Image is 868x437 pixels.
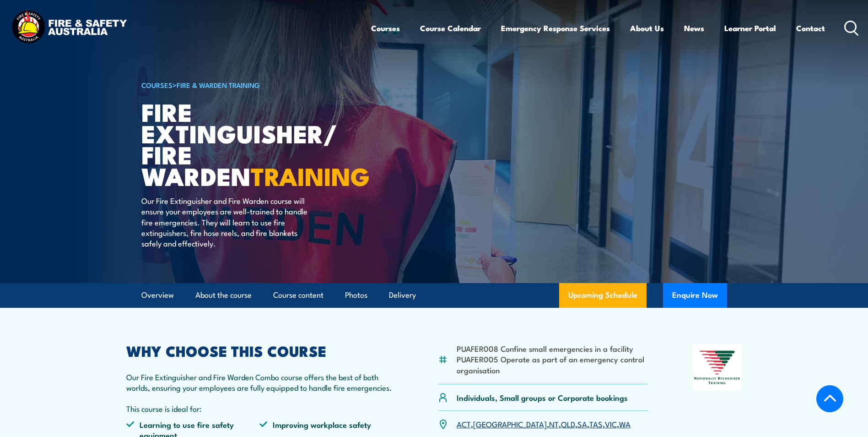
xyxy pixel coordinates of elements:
[473,418,547,429] a: [GEOGRAPHIC_DATA]
[684,16,704,40] a: News
[549,418,559,429] a: NT
[126,403,394,414] p: This course is ideal for:
[561,418,575,429] a: QLD
[273,283,323,307] a: Course content
[457,418,471,429] a: ACT
[457,392,628,403] p: Individuals, Small groups or Corporate bookings
[371,16,400,40] a: Courses
[796,16,825,40] a: Contact
[177,80,260,90] a: Fire & Warden Training
[457,419,631,429] p: , , , , , , ,
[141,195,308,249] p: Our Fire Extinguisher and Fire Warden course will ensure your employees are well-trained to handl...
[693,344,742,391] img: Nationally Recognised Training logo.
[195,283,252,307] a: About the course
[589,418,603,429] a: TAS
[345,283,367,307] a: Photos
[501,16,610,40] a: Emergency Response Services
[457,343,648,354] li: PUAFER008 Confine small emergencies in a facility
[605,418,617,429] a: VIC
[126,344,394,357] h2: WHY CHOOSE THIS COURSE
[141,79,367,90] h6: >
[126,371,394,393] p: Our Fire Extinguisher and Fire Warden Combo course offers the best of both worlds, ensuring your ...
[389,283,416,307] a: Delivery
[663,283,727,308] button: Enquire Now
[630,16,664,40] a: About Us
[420,16,481,40] a: Course Calendar
[141,283,174,307] a: Overview
[457,354,648,375] li: PUAFER005 Operate as part of an emergency control organisation
[141,80,173,90] a: COURSES
[619,418,631,429] a: WA
[559,283,647,308] a: Upcoming Schedule
[251,156,370,194] strong: TRAINING
[141,101,367,186] h1: Fire Extinguisher/ Fire Warden
[577,418,587,429] a: SA
[724,16,776,40] a: Learner Portal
